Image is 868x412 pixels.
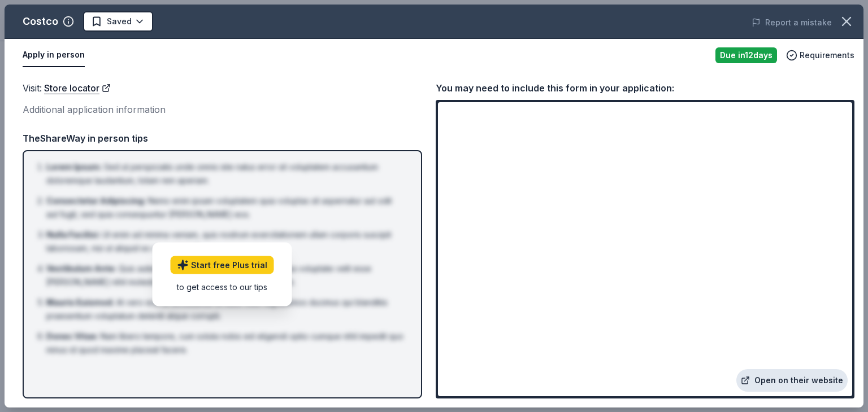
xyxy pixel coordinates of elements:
[736,369,848,392] a: Open on their website
[46,160,405,187] li: Sed ut perspiciatis unde omnis iste natus error sit voluptatem accusantium doloremque laudantium,...
[436,81,854,95] div: You may need to include this form in your application:
[46,228,405,255] li: Ut enim ad minima veniam, quis nostrum exercitationem ullam corporis suscipit laboriosam, nisi ut...
[23,81,422,95] div: Visit :
[786,49,854,62] button: Requirements
[800,49,854,62] span: Requirements
[46,230,100,239] span: Nulla Facilisi :
[46,331,98,341] span: Donec Vitae :
[23,12,58,30] div: Costco
[46,296,405,323] li: At vero eos et accusamus et iusto odio dignissimos ducimus qui blanditiis praesentium voluptatum ...
[171,281,274,293] div: to get access to our tips
[23,102,422,117] div: Additional application information
[83,11,153,32] button: Saved
[46,262,405,289] li: Quis autem vel eum iure reprehenderit qui in ea voluptate velit esse [PERSON_NAME] nihil molestia...
[107,15,132,28] span: Saved
[715,47,777,63] div: Due in 12 days
[46,330,405,357] li: Nam libero tempore, cum soluta nobis est eligendi optio cumque nihil impedit quo minus id quod ma...
[46,162,102,172] span: Lorem Ipsum :
[46,194,405,221] li: Nemo enim ipsam voluptatem quia voluptas sit aspernatur aut odit aut fugit, sed quia consequuntur...
[44,81,111,95] a: Store locator
[752,16,832,29] button: Report a mistake
[171,256,274,274] a: Start free Plus trial
[46,196,146,205] span: Consectetur Adipiscing :
[23,131,422,146] div: TheShareWay in person tips
[46,264,116,273] span: Vestibulum Ante :
[46,297,114,307] span: Mauris Euismod :
[23,43,85,67] button: Apply in person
